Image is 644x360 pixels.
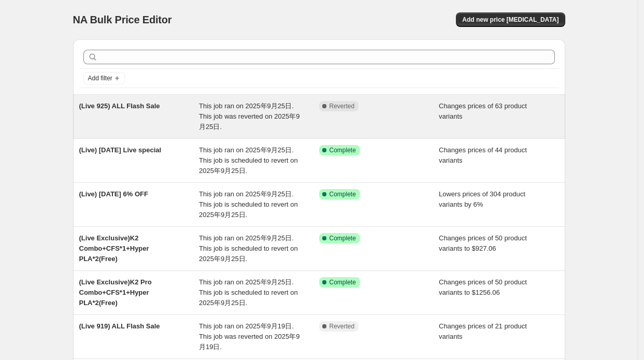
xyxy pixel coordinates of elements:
[330,102,355,110] span: Reverted
[439,322,527,340] span: Changes prices of 21 product variants
[439,190,525,208] span: Lowers prices of 304 product variants by 6%
[199,146,298,175] span: This job ran on 2025年9月25日. This job is scheduled to revert on 2025年9月25日.
[462,16,559,24] span: Add new price [MEDICAL_DATA]
[439,146,527,164] span: Changes prices of 44 product variants
[439,234,527,252] span: Changes prices of 50 product variants to $927.06
[330,234,356,242] span: Complete
[79,278,152,307] span: (Live Exclusive)K2 Pro Combo+CFS*1+Hyper PLA*2(Free)
[330,190,356,198] span: Complete
[79,322,160,330] span: (Live 919) ALL Flash Sale
[199,278,298,307] span: This job ran on 2025年9月25日. This job is scheduled to revert on 2025年9月25日.
[439,278,527,296] span: Changes prices of 50 product variants to $1256.06
[79,102,160,110] span: (Live 925) ALL Flash Sale
[88,74,112,82] span: Add filter
[199,102,299,131] span: This job ran on 2025年9月25日. This job was reverted on 2025年9月25日.
[439,102,527,120] span: Changes prices of 63 product variants
[199,322,299,351] span: This job ran on 2025年9月19日. This job was reverted on 2025年9月19日.
[73,14,172,25] span: NA Bulk Price Editor
[79,190,148,198] span: (Live) [DATE] 6% OFF
[456,12,565,27] button: Add new price [MEDICAL_DATA]
[199,234,298,263] span: This job ran on 2025年9月25日. This job is scheduled to revert on 2025年9月25日.
[330,146,356,154] span: Complete
[79,234,149,263] span: (Live Exclusive)K2 Combo+CFS*1+Hyper PLA*2(Free)
[330,322,355,330] span: Reverted
[199,190,298,219] span: This job ran on 2025年9月25日. This job is scheduled to revert on 2025年9月25日.
[79,146,162,154] span: (Live) [DATE] Live special
[83,72,125,84] button: Add filter
[330,278,356,286] span: Complete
